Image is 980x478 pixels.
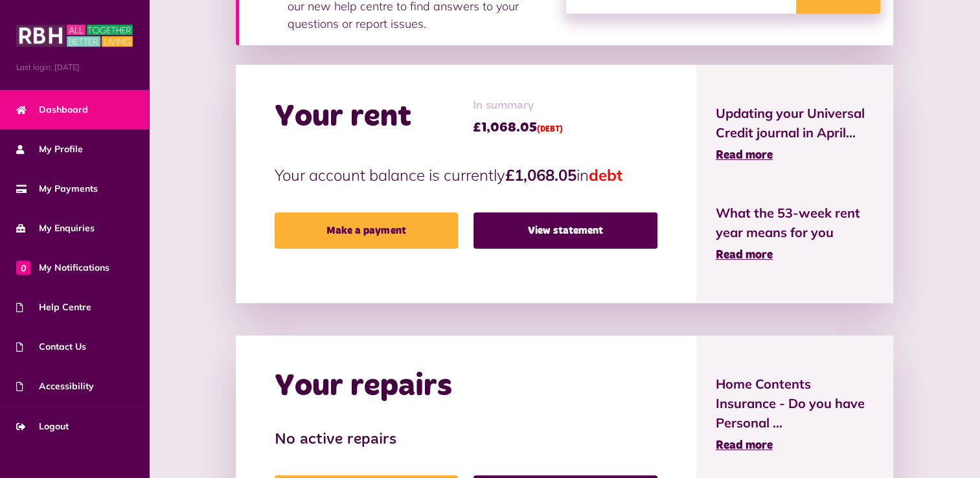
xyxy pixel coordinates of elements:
a: Make a payment [275,212,459,249]
span: Home Contents Insurance - Do you have Personal ... [716,374,874,433]
span: Help Centre [16,301,91,314]
span: What the 53-week rent year means for you [716,203,874,242]
span: Accessibility [16,380,94,393]
p: Your account balance is currently in [275,163,657,187]
span: debt [589,165,622,185]
a: Home Contents Insurance - Do you have Personal ... Read more [716,374,874,455]
span: Last login: [DATE] [16,62,133,73]
span: My Profile [16,142,83,156]
span: My Enquiries [16,222,95,235]
span: Read more [716,440,773,451]
a: View statement [473,212,657,249]
span: (DEBT) [537,126,563,133]
span: £1,068.05 [473,118,563,137]
span: Logout [16,420,69,433]
span: In summary [473,97,563,115]
h2: Your repairs [275,368,452,405]
span: Dashboard [16,103,88,117]
span: Read more [716,249,773,261]
h3: No active repairs [275,431,657,450]
h2: Your rent [275,98,411,136]
span: 0 [16,260,30,275]
span: Updating your Universal Credit journal in April... [716,104,874,142]
span: Read more [716,150,773,161]
span: My Payments [16,182,98,196]
a: Updating your Universal Credit journal in April... Read more [716,104,874,165]
span: Contact Us [16,340,86,354]
strong: £1,068.05 [505,165,576,185]
span: My Notifications [16,261,109,275]
img: MyRBH [16,23,133,49]
a: What the 53-week rent year means for you Read more [716,203,874,264]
